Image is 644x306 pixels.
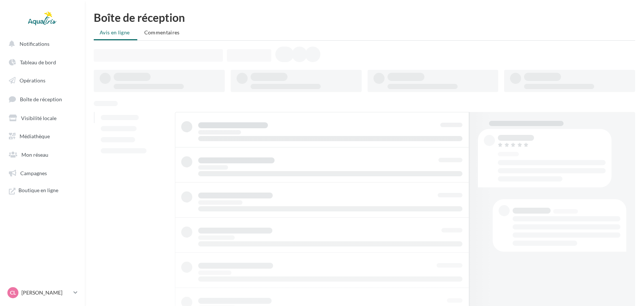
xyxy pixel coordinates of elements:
[20,41,49,47] span: Notifications
[20,170,47,176] span: Campagnes
[4,110,80,126] a: Visibilité locale
[144,29,180,35] span: Commentaires
[6,286,79,300] a: CL [PERSON_NAME]
[20,59,56,65] span: Tableau de bord
[4,129,80,144] a: Médiathèque
[4,91,80,107] a: Boîte de réception
[10,289,16,296] span: CL
[4,147,80,163] a: Mon réseau
[20,133,50,139] span: Médiathèque
[21,152,48,158] span: Mon réseau
[4,36,78,52] button: Notifications
[18,187,58,196] span: Boutique en ligne
[94,12,635,23] div: Boîte de réception
[21,115,56,121] span: Visibilité locale
[20,77,45,84] span: Opérations
[21,289,70,296] p: [PERSON_NAME]
[4,184,80,199] a: Boutique en ligne
[4,73,80,88] a: Opérations
[20,96,62,102] span: Boîte de réception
